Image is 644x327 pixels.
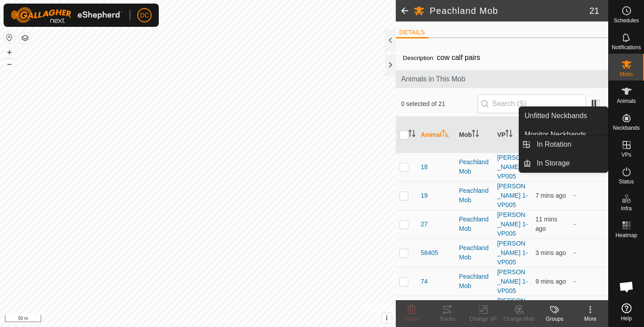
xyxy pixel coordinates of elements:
span: 27 Sept 2025, 5:20 pm [535,278,566,285]
td: - [570,181,608,210]
span: Notifications [612,45,641,50]
div: Change VP [465,315,501,323]
p-sorticon: Activate to sort [505,131,513,138]
a: [PERSON_NAME] 1-VP005 [497,154,528,180]
a: [PERSON_NAME] 1-VP005 [497,183,528,208]
span: Unfitted Neckbands [525,110,587,121]
input: Search (S) [478,94,586,113]
span: 27 [421,220,428,229]
a: Privacy Policy [162,315,196,323]
p-sorticon: Activate to sort [408,131,415,138]
div: Peachland Mob [459,215,490,234]
p-sorticon: Activate to sort [472,131,479,138]
th: VP [494,117,532,153]
li: In Rotation [519,136,608,153]
div: Peachland Mob [459,157,490,176]
span: DC [140,11,149,20]
div: Change Mob [501,315,537,323]
span: 27 Sept 2025, 5:18 pm [535,216,557,232]
span: Monitor Neckbands [525,129,586,140]
span: Mobs [620,72,633,77]
p-sorticon: Activate to sort [442,131,449,138]
div: Groups [537,315,572,323]
li: In Storage [519,154,608,172]
button: Map Layers [20,33,30,43]
label: Description [403,55,433,61]
a: Unfitted Neckbands [519,107,608,125]
span: Animals [617,98,636,104]
span: 74 [421,277,428,286]
a: [PERSON_NAME] 1-VP005 [497,297,528,323]
a: [PERSON_NAME] 1-VP005 [497,268,528,294]
td: - [570,296,608,324]
th: Mob [455,117,493,153]
span: 0 selected of 21 [401,99,478,109]
span: In Storage [537,158,570,169]
span: i [386,314,388,322]
span: Status [619,179,634,184]
button: i [382,313,392,323]
div: Tracks [429,315,465,323]
span: Animals in This Mob [401,74,603,85]
span: 21 [589,4,599,17]
span: Neckbands [613,125,640,131]
span: Schedules [614,18,639,23]
a: [PERSON_NAME] 1-VP005 [497,240,528,266]
div: Peachland Mob [459,186,490,205]
div: More [572,315,608,323]
button: + [4,47,15,58]
td: - [570,210,608,238]
div: Peachland Mob [459,272,490,291]
a: In Storage [531,154,608,172]
span: Delete [404,316,419,322]
span: 19 [421,191,428,200]
span: cow calf pairs [433,50,484,65]
button: Reset Map [4,32,15,43]
span: Infra [621,206,631,211]
div: Open chat [613,273,640,300]
a: Help [609,300,644,325]
span: VPs [621,152,631,157]
th: Animal [417,117,455,153]
button: – [4,59,15,69]
a: In Rotation [531,136,608,153]
span: 18 [421,162,428,172]
span: Heatmap [615,233,637,238]
a: [PERSON_NAME] 1-VP005 [497,211,528,237]
span: In Rotation [537,139,571,150]
span: Help [621,316,632,321]
span: 27 Sept 2025, 5:26 pm [535,249,566,256]
div: Peachland Mob [459,243,490,262]
td: - [570,238,608,267]
span: 58405 [421,248,438,258]
img: Gallagher Logo [11,7,123,23]
span: 27 Sept 2025, 5:22 pm [535,192,566,199]
a: Monitor Neckbands [519,126,608,144]
a: Contact Us [207,315,233,323]
td: - [570,267,608,296]
li: DETAILS [396,28,428,38]
h2: Peachland Mob [430,5,589,16]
